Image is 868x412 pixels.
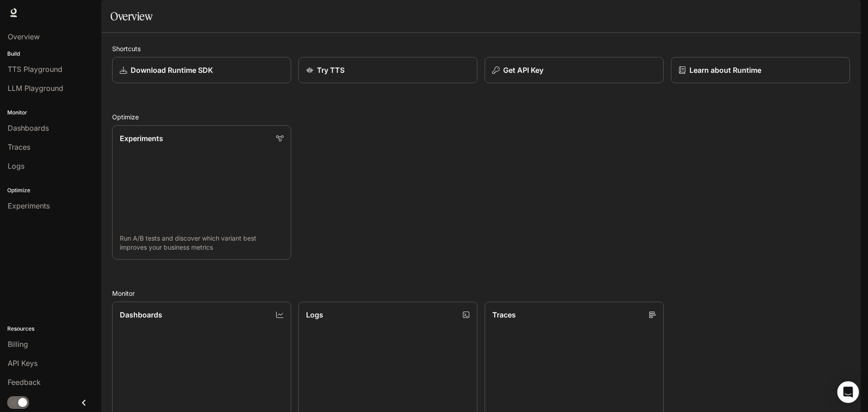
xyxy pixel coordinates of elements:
[120,234,283,252] p: Run A/B tests and discover which variant best improves your business metrics
[503,65,543,76] p: Get API Key
[671,57,850,83] a: Learn about Runtime
[485,57,664,83] button: Get API Key
[110,7,152,25] h1: Overview
[131,65,213,76] p: Download Runtime SDK
[298,57,477,83] a: Try TTS
[112,44,850,53] h2: Shortcuts
[317,65,344,76] p: Try TTS
[689,65,761,76] p: Learn about Runtime
[112,125,291,260] a: ExperimentsRun A/B tests and discover which variant best improves your business metrics
[837,381,859,403] div: Open Intercom Messenger
[120,309,162,320] p: Dashboards
[112,57,291,83] a: Download Runtime SDK
[112,112,850,122] h2: Optimize
[306,309,323,320] p: Logs
[112,289,850,298] h2: Monitor
[120,133,163,144] p: Experiments
[492,309,516,320] p: Traces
